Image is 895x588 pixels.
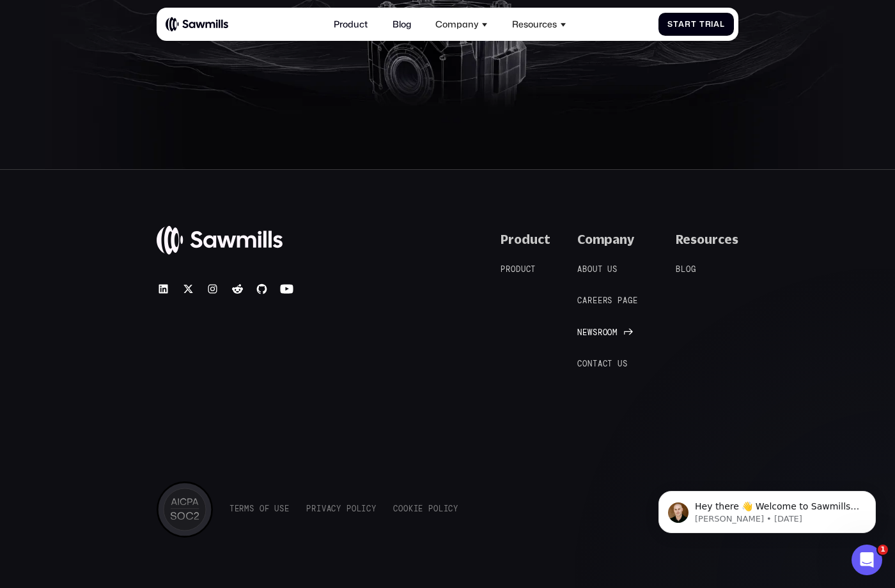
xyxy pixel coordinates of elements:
[588,328,593,338] span: w
[346,504,352,514] span: P
[623,296,628,306] span: a
[582,296,588,306] span: a
[265,504,270,514] span: f
[603,359,608,369] span: c
[521,265,526,275] span: u
[878,545,888,555] span: 1
[577,358,639,370] a: Contactus
[618,296,623,306] span: p
[588,265,593,275] span: o
[56,37,220,110] span: Hey there 👋 Welcome to Sawmills. The smart telemetry management platform that solves cost, qualit...
[678,20,685,29] span: a
[414,504,419,514] span: i
[274,504,279,514] span: U
[711,20,713,29] span: i
[720,20,725,29] span: l
[418,504,423,514] span: e
[658,13,734,36] a: StartTrial
[667,20,673,29] span: S
[588,296,593,306] span: r
[618,359,623,369] span: u
[686,265,691,275] span: o
[336,504,341,514] span: y
[284,504,290,514] span: e
[327,504,332,514] span: a
[593,265,598,275] span: u
[398,504,403,514] span: o
[577,264,628,276] a: Aboutus
[676,265,681,275] span: B
[691,265,696,275] span: g
[582,359,588,369] span: o
[385,12,417,36] a: Blog
[506,12,573,36] div: Resources
[331,504,336,514] span: c
[593,359,598,369] span: t
[361,504,366,514] span: i
[612,328,618,338] span: m
[428,504,433,514] span: P
[526,265,531,275] span: c
[633,296,638,306] span: e
[448,504,453,514] span: c
[607,296,612,306] span: s
[673,20,679,29] span: t
[352,504,357,514] span: o
[607,265,612,275] span: u
[577,265,582,275] span: A
[603,328,608,338] span: o
[453,504,458,514] span: y
[593,296,598,306] span: e
[244,504,249,514] span: m
[577,359,582,369] span: C
[676,232,738,247] div: Resources
[501,232,550,247] div: Product
[439,504,444,514] span: l
[429,12,495,36] div: Company
[230,504,235,514] span: T
[316,504,322,514] span: i
[506,265,511,275] span: r
[56,49,221,61] p: Message from Winston, sent 4d ago
[623,359,628,369] span: s
[607,359,612,369] span: t
[598,328,603,338] span: r
[512,19,557,30] div: Resources
[577,232,634,247] div: Company
[306,504,377,514] a: PrivacyPolicy
[511,265,516,275] span: o
[357,504,362,514] span: l
[628,296,633,306] span: g
[593,328,598,338] span: s
[676,264,707,276] a: Blog
[444,504,449,514] span: i
[239,504,244,514] span: r
[577,296,649,307] a: Careerspage
[371,504,377,514] span: y
[598,359,603,369] span: a
[681,265,686,275] span: l
[582,328,588,338] span: e
[501,265,506,275] span: P
[577,296,582,306] span: C
[516,265,521,275] span: d
[279,504,284,514] span: s
[230,504,290,514] a: TermsofUse
[501,264,547,276] a: Product
[598,265,603,275] span: t
[435,19,479,30] div: Company
[235,504,240,514] span: e
[306,504,311,514] span: P
[852,545,882,575] iframe: Intercom live chat
[577,328,582,338] span: N
[705,20,712,29] span: r
[322,504,327,514] span: v
[260,504,265,514] span: o
[612,265,618,275] span: s
[603,296,608,306] span: r
[433,504,439,514] span: o
[366,504,371,514] span: c
[311,504,316,514] span: r
[327,12,375,36] a: Product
